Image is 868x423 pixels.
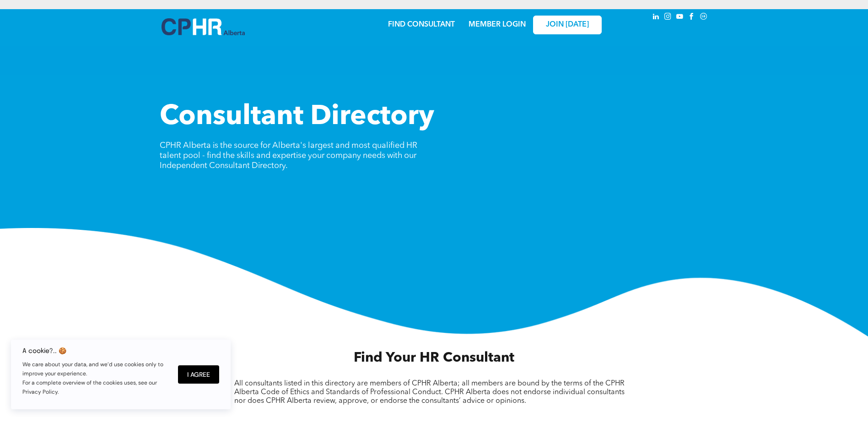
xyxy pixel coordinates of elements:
a: MEMBER LOGIN [469,21,526,28]
p: We care about your data, and we’d use cookies only to improve your experience. For a complete ove... [22,360,169,396]
button: I Agree [178,365,219,384]
a: linkedin [651,11,661,24]
img: A blue and white logo for cp alberta [162,18,245,35]
span: Find Your HR Consultant [354,351,514,365]
span: Consultant Directory [160,103,434,131]
a: FIND CONSULTANT [388,21,455,28]
span: JOIN [DATE] [546,21,589,29]
a: youtube [675,11,685,24]
h6: A cookie?.. 🍪 [22,347,169,354]
a: JOIN [DATE] [533,16,602,34]
span: All consultants listed in this directory are members of CPHR Alberta; all members are bound by th... [234,380,625,405]
a: instagram [663,11,673,24]
a: Social network [699,11,709,24]
span: CPHR Alberta is the source for Alberta's largest and most qualified HR talent pool - find the ski... [160,141,417,170]
a: facebook [687,11,697,24]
